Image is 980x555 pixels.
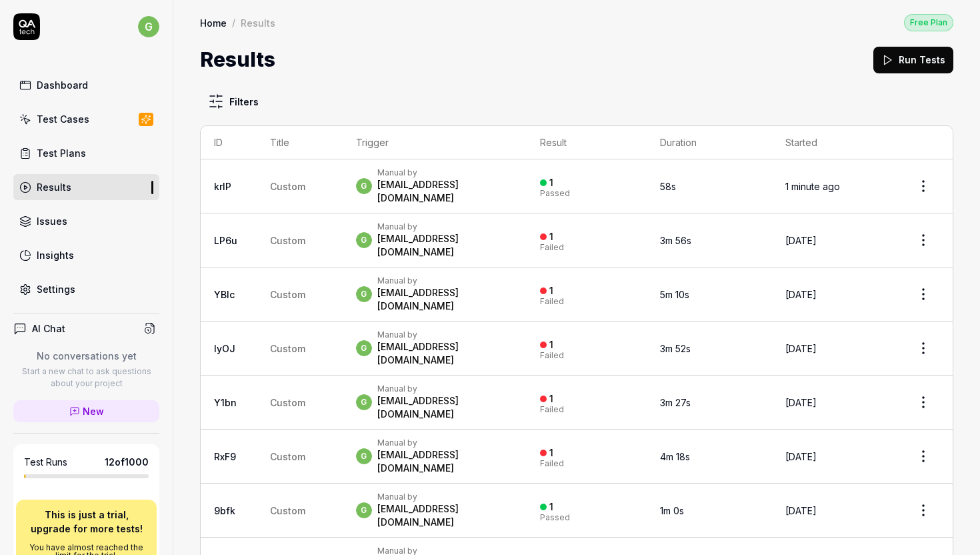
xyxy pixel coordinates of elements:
[356,232,372,248] span: g
[13,140,159,166] a: Test Plans
[904,14,953,31] div: Free Plan
[270,505,305,516] span: Custom
[540,460,564,468] div: Failed
[356,448,372,464] span: g
[549,393,553,405] div: 1
[270,343,305,354] span: Custom
[660,505,684,516] time: 1m 0s
[549,231,553,243] div: 1
[105,455,149,469] span: 12 of 1000
[660,181,676,192] time: 58s
[377,502,513,529] div: [EMAIL_ADDRESS][DOMAIN_NAME]
[377,221,513,232] div: Manual by
[660,397,691,408] time: 3m 27s
[257,126,343,159] th: Title
[540,243,564,251] div: Failed
[540,298,564,306] div: Failed
[873,47,953,73] button: Run Tests
[377,330,513,340] div: Manual by
[377,275,513,286] div: Manual by
[660,235,691,246] time: 3m 56s
[660,451,690,462] time: 4m 18s
[904,13,953,31] button: Free Plan
[24,456,67,468] h5: Test Runs
[540,406,564,414] div: Failed
[377,340,513,367] div: [EMAIL_ADDRESS][DOMAIN_NAME]
[37,214,67,228] div: Issues
[200,88,267,115] button: Filters
[356,502,372,518] span: g
[270,289,305,300] span: Custom
[13,72,159,98] a: Dashboard
[660,343,691,354] time: 3m 52s
[37,78,88,92] div: Dashboard
[377,178,513,205] div: [EMAIL_ADDRESS][DOMAIN_NAME]
[356,340,372,356] span: g
[138,16,159,37] span: g
[13,349,159,363] p: No conversations yet
[647,126,773,159] th: Duration
[343,126,527,159] th: Trigger
[24,508,149,536] p: This is just a trial, upgrade for more tests!
[377,438,513,448] div: Manual by
[785,505,817,516] time: [DATE]
[37,248,74,262] div: Insights
[270,235,305,246] span: Custom
[377,167,513,178] div: Manual by
[356,178,372,194] span: g
[214,451,236,462] a: RxF9
[549,447,553,459] div: 1
[377,286,513,313] div: [EMAIL_ADDRESS][DOMAIN_NAME]
[37,282,75,296] div: Settings
[549,177,553,189] div: 1
[270,181,305,192] span: Custom
[785,235,817,246] time: [DATE]
[200,45,275,75] h1: Results
[214,343,235,354] a: lyOJ
[549,501,553,513] div: 1
[377,232,513,259] div: [EMAIL_ADDRESS][DOMAIN_NAME]
[32,322,65,336] h4: AI Chat
[13,174,159,200] a: Results
[785,451,817,462] time: [DATE]
[13,366,159,390] p: Start a new chat to ask questions about your project
[549,285,553,297] div: 1
[13,106,159,132] a: Test Cases
[214,181,231,192] a: krIP
[549,339,553,351] div: 1
[377,492,513,502] div: Manual by
[37,112,89,126] div: Test Cases
[377,384,513,394] div: Manual by
[214,289,235,300] a: YBlc
[232,16,235,29] div: /
[201,126,257,159] th: ID
[138,13,159,40] button: g
[785,397,817,408] time: [DATE]
[200,16,227,29] a: Home
[13,276,159,302] a: Settings
[540,189,570,197] div: Passed
[83,404,104,418] span: New
[241,16,275,29] div: Results
[13,242,159,268] a: Insights
[214,235,237,246] a: LP6u
[270,397,305,408] span: Custom
[540,514,570,522] div: Passed
[785,343,817,354] time: [DATE]
[13,400,159,422] a: New
[37,146,86,160] div: Test Plans
[214,397,237,408] a: Y1bn
[785,181,840,192] time: 1 minute ago
[540,352,564,360] div: Failed
[13,208,159,234] a: Issues
[377,394,513,421] div: [EMAIL_ADDRESS][DOMAIN_NAME]
[377,448,513,475] div: [EMAIL_ADDRESS][DOMAIN_NAME]
[356,286,372,302] span: g
[270,451,305,462] span: Custom
[37,180,71,194] div: Results
[660,289,689,300] time: 5m 10s
[527,126,647,159] th: Result
[356,394,372,410] span: g
[214,505,235,516] a: 9bfk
